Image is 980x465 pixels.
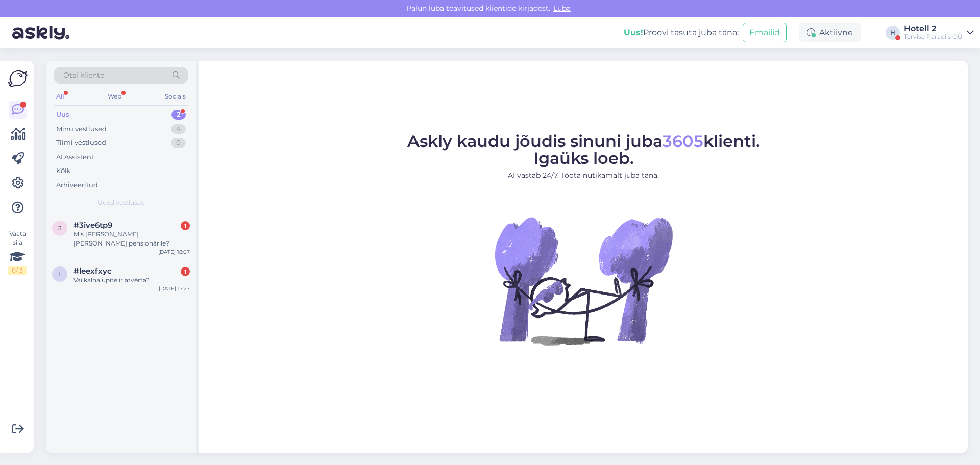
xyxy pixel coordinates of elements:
[163,90,188,103] div: Socials
[58,224,62,232] span: 3
[63,70,104,81] span: Otsi kliente
[181,221,190,230] div: 1
[171,110,186,120] div: 2
[73,230,190,248] div: Mis [PERSON_NAME] [PERSON_NAME] pensionärile?
[407,131,760,168] span: Askly kaudu jõudis sinuni juba klienti. Igaüks loeb.
[73,276,190,285] div: Vai kalna upīte ir atvērta?
[407,170,760,181] p: AI vastab 24/7. Tööta nutikamalt juba täna.
[58,270,62,278] span: l
[56,180,98,190] div: Arhiveeritud
[550,4,574,13] span: Luba
[663,131,703,151] span: 3605
[743,23,787,42] button: Emailid
[8,69,28,88] img: Askly Logo
[492,189,675,373] img: No Chat active
[624,27,739,39] div: Proovi tasuta juba täna:
[56,152,94,162] div: AI Assistent
[56,138,106,148] div: Tiimi vestlused
[54,90,66,103] div: All
[171,124,186,134] div: 4
[904,25,974,41] a: Hotell 2Tervise Paradiis OÜ
[73,221,112,230] span: #3ive6tp9
[56,110,69,120] div: Uus
[624,28,643,37] b: Uus!
[158,248,190,256] div: [DATE] 18:07
[8,266,27,275] div: 0 / 3
[886,26,900,40] div: H
[171,138,186,148] div: 0
[904,25,963,33] div: Hotell 2
[56,124,107,134] div: Minu vestlused
[159,285,190,292] div: [DATE] 17:27
[56,166,71,176] div: Kõik
[8,229,27,275] div: Vaata siia
[97,198,145,207] span: Uued vestlused
[181,267,190,276] div: 1
[799,23,861,42] div: Aktiivne
[106,90,124,103] div: Web
[73,266,112,276] span: #leexfxyc
[904,33,963,41] div: Tervise Paradiis OÜ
